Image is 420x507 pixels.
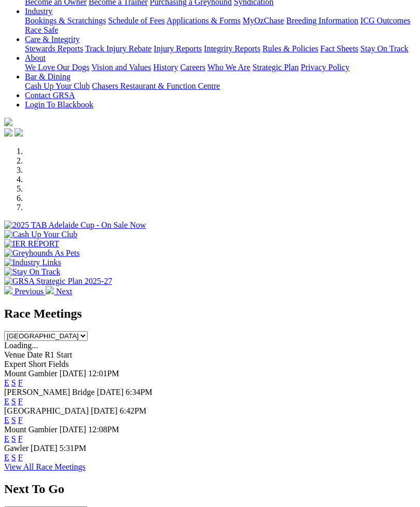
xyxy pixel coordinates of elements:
img: facebook.svg [4,128,12,136]
a: Bar & Dining [25,72,71,81]
a: Vision and Values [91,63,151,72]
a: S [11,453,16,462]
h2: Race Meetings [4,307,416,321]
img: Industry Links [4,258,61,267]
span: [PERSON_NAME] Bridge [4,388,95,396]
a: S [11,397,16,406]
span: Expert [4,360,26,368]
a: Privacy Policy [301,63,349,72]
a: F [18,453,23,462]
a: E [4,416,9,424]
span: Venue [4,350,25,359]
h2: Next To Go [4,482,416,496]
a: F [18,397,23,406]
a: Login To Blackbook [25,100,93,109]
a: Applications & Forms [166,16,241,25]
img: chevron-left-pager-white.svg [4,286,12,294]
img: chevron-right-pager-white.svg [46,286,54,294]
div: Bar & Dining [25,81,416,91]
span: Date [27,350,43,359]
a: Who We Are [207,63,250,72]
a: E [4,397,9,406]
a: Bookings & Scratchings [25,16,106,25]
a: View All Race Meetings [4,462,86,471]
a: ICG Outcomes [360,16,410,25]
div: About [25,63,416,72]
span: 12:08PM [88,425,119,434]
a: Previous [4,287,46,296]
span: [DATE] [97,388,124,396]
span: 12:01PM [88,369,119,378]
span: [DATE] [60,425,87,434]
span: Mount Gambier [4,369,58,378]
span: [DATE] [31,444,58,453]
span: Mount Gambier [4,425,58,434]
a: Race Safe [25,25,58,34]
a: E [4,378,9,387]
a: We Love Our Dogs [25,63,89,72]
img: Greyhounds As Pets [4,249,80,258]
img: IER REPORT [4,239,59,249]
span: Short [29,360,47,368]
a: Care & Integrity [25,35,80,44]
a: Next [46,287,72,296]
a: Integrity Reports [204,44,260,53]
span: 6:34PM [125,388,152,396]
span: [DATE] [60,369,87,378]
img: Cash Up Your Club [4,230,77,239]
a: Injury Reports [153,44,202,53]
a: Chasers Restaurant & Function Centre [92,81,220,90]
a: F [18,434,23,443]
a: Stewards Reports [25,44,83,53]
a: F [18,378,23,387]
a: About [25,53,46,62]
a: Breeding Information [286,16,358,25]
span: R1 Start [45,350,72,359]
a: S [11,416,16,424]
a: S [11,434,16,443]
span: [GEOGRAPHIC_DATA] [4,406,89,415]
span: Previous [15,287,44,296]
a: Contact GRSA [25,91,75,100]
a: S [11,378,16,387]
span: Fields [48,360,68,368]
img: twitter.svg [15,128,23,136]
a: History [153,63,178,72]
img: Stay On Track [4,267,60,277]
div: Care & Integrity [25,44,416,53]
a: Rules & Policies [262,44,318,53]
img: GRSA Strategic Plan 2025-27 [4,277,112,286]
a: MyOzChase [243,16,284,25]
a: F [18,416,23,424]
a: Schedule of Fees [108,16,164,25]
a: Cash Up Your Club [25,81,90,90]
a: Stay On Track [360,44,408,53]
span: Next [56,287,72,296]
a: Track Injury Rebate [85,44,151,53]
a: E [4,453,9,462]
a: Strategic Plan [253,63,299,72]
img: logo-grsa-white.png [4,118,12,126]
div: Industry [25,16,416,35]
a: E [4,434,9,443]
span: Loading... [4,341,38,350]
a: Industry [25,7,52,16]
span: [DATE] [91,406,118,415]
span: Gawler [4,444,29,453]
img: 2025 TAB Adelaide Cup - On Sale Now [4,221,146,230]
a: Careers [180,63,205,72]
span: 5:31PM [60,444,87,453]
span: 6:42PM [120,406,147,415]
a: Fact Sheets [320,44,358,53]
